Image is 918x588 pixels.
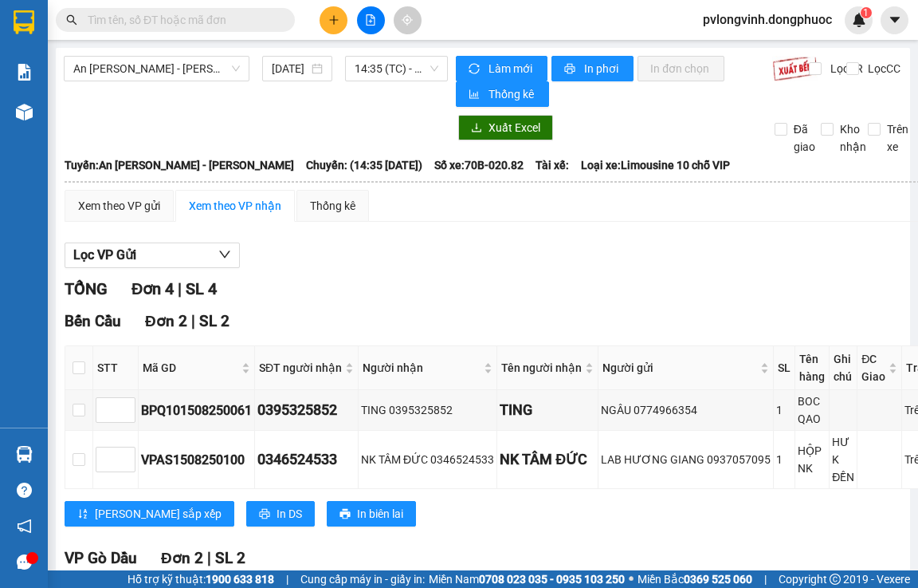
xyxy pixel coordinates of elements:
[65,159,294,172] b: Tuyến: An [PERSON_NAME] - [PERSON_NAME]
[488,85,536,103] span: Thống kê
[881,120,915,156] span: Trên xe
[500,399,595,421] div: TING
[141,401,252,420] div: BPQ101508250061
[469,89,482,101] span: bar-chart
[429,570,625,588] span: Miền Nam
[306,156,422,174] span: Chuyến: (14:35 [DATE])
[65,312,121,330] span: Bến Cầu
[65,501,234,527] button: sort-ascending[PERSON_NAME] sắp xếp
[255,431,359,489] td: 0346524533
[602,359,757,377] span: Người gửi
[327,501,416,527] button: printerIn biên lai
[852,13,866,27] img: icon-new-feature
[77,508,88,521] span: sort-ascending
[145,312,187,330] span: Đơn 2
[830,574,841,585] span: copyright
[629,576,634,582] span: ⚪️
[497,431,598,489] td: NK TÂM ĐỨC
[363,359,481,377] span: Người nhận
[300,570,425,588] span: Cung cấp máy in - giấy in:
[66,14,77,26] span: search
[161,549,203,567] span: Đơn 2
[434,156,524,174] span: Số xe: 70B-020.82
[16,446,33,463] img: warehouse-icon
[65,243,240,268] button: Lọc VP Gửi
[277,505,302,523] span: In DS
[131,279,174,298] span: Đơn 4
[16,104,33,120] img: warehouse-icon
[601,401,771,419] div: NGÂU 0774966354
[776,451,792,468] div: 1
[458,115,553,140] button: downloadXuất Excel
[500,448,595,471] div: NK TÂM ĐỨC
[764,570,767,588] span: |
[286,570,288,588] span: |
[501,359,582,377] span: Tên người nhận
[361,451,494,468] div: NK TÂM ĐỨC 0346524533
[861,350,885,385] span: ĐC Giao
[772,56,818,81] img: 9k=
[143,359,238,377] span: Mã GD
[320,6,347,34] button: plus
[637,570,752,588] span: Miền Bắc
[535,156,569,174] span: Tài xế:
[257,448,355,471] div: 0346524533
[206,573,274,586] strong: 1900 633 818
[191,312,195,330] span: |
[139,431,255,489] td: VPAS1508250100
[361,401,494,419] div: TING 0395325852
[73,57,240,81] span: An Sương - Châu Thành
[824,60,865,77] span: Lọc CR
[65,549,137,567] span: VP Gò Dầu
[861,60,903,77] span: Lọc CC
[272,60,308,77] input: 15/08/2025
[328,14,339,26] span: plus
[690,10,845,30] span: pvlongvinh.dongphuoc
[257,399,355,421] div: 0395325852
[17,554,32,570] span: message
[832,433,854,486] div: HƯ K ĐỀN
[564,63,578,76] span: printer
[17,483,32,498] span: question-circle
[584,60,621,77] span: In phơi
[787,120,822,156] span: Đã giao
[259,508,270,521] span: printer
[488,119,540,136] span: Xuất Excel
[88,11,276,29] input: Tìm tên, số ĐT hoặc mã đơn
[863,7,869,18] span: 1
[127,570,274,588] span: Hỗ trợ kỹ thuật:
[65,279,108,298] span: TỔNG
[394,6,422,34] button: aim
[215,549,245,567] span: SL 2
[479,573,625,586] strong: 0708 023 035 - 0935 103 250
[551,56,634,81] button: printerIn phơi
[581,156,730,174] span: Loại xe: Limousine 10 chỗ VIP
[186,279,217,298] span: SL 4
[93,346,139,390] th: STT
[246,501,315,527] button: printerIn DS
[774,346,795,390] th: SL
[310,197,355,215] div: Thống kê
[339,508,351,521] span: printer
[795,346,830,390] th: Tên hàng
[207,549,211,567] span: |
[469,63,482,76] span: sync
[357,505,403,523] span: In biên lai
[255,390,359,431] td: 0395325852
[365,14,376,26] span: file-add
[861,7,872,18] sup: 1
[888,13,902,27] span: caret-down
[218,248,231,261] span: down
[189,197,281,215] div: Xem theo VP nhận
[95,505,222,523] span: [PERSON_NAME] sắp xếp
[834,120,873,156] span: Kho nhận
[17,519,32,534] span: notification
[471,122,482,135] span: download
[78,197,160,215] div: Xem theo VP gửi
[139,390,255,431] td: BPQ101508250061
[16,64,33,81] img: solution-icon
[601,451,771,468] div: LAB HƯƠNG GIANG 0937057095
[637,56,724,81] button: In đơn chọn
[14,10,34,34] img: logo-vxr
[355,57,438,81] span: 14:35 (TC) - 70B-020.82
